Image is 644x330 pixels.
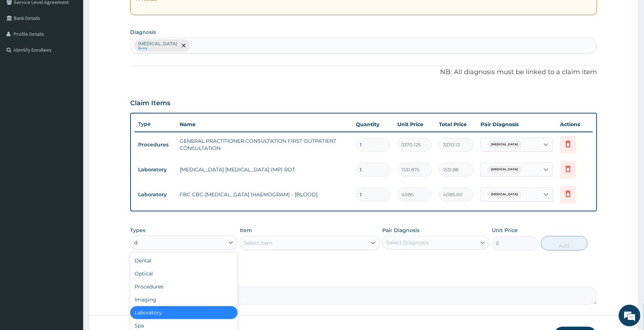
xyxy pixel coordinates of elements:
[130,267,238,280] div: Optical
[176,187,352,202] td: FBC CBC-[MEDICAL_DATA] (HAEMOGRAM) - [BLOOD]
[13,36,29,54] img: d_794563401_company_1708531726252_794563401
[138,41,177,47] p: [MEDICAL_DATA]
[556,117,593,132] th: Actions
[135,138,176,151] td: Procedures
[244,239,273,247] div: Select Item
[477,117,556,132] th: Pair Diagnosis
[130,99,170,107] h3: Claim Items
[42,91,100,164] span: We're online!
[394,117,435,132] th: Unit Price
[130,277,597,283] label: Comment
[352,117,394,132] th: Quantity
[180,42,187,49] span: remove selection option
[130,306,238,319] div: Laboratory
[4,197,138,223] textarea: Type your message and hit 'Enter'
[435,117,477,132] th: Total Price
[492,227,518,234] label: Unit Price
[135,117,176,131] th: Type
[138,47,177,50] small: Query
[135,188,176,201] td: Laboratory
[130,254,238,267] div: Dental
[487,141,521,148] span: [MEDICAL_DATA]
[487,166,521,173] span: [MEDICAL_DATA]
[487,191,521,198] span: [MEDICAL_DATA]
[176,134,352,155] td: GENERAL PRACTITIONER CONSULTATION FIRST OUTPATIENT CONSULTATION
[119,4,136,21] div: Minimize live chat window
[130,293,238,306] div: Imaging
[130,29,156,36] label: Diagnosis
[130,280,238,293] div: Procedures
[176,162,352,177] td: [MEDICAL_DATA] [MEDICAL_DATA] (MP) RDT
[240,227,252,234] label: Item
[130,68,597,77] p: NB: All diagnosis must be linked to a claim item
[382,227,419,234] label: Pair Diagnosis
[130,227,145,233] label: Types
[176,117,352,132] th: Name
[541,236,588,250] button: Add
[38,40,121,50] div: Chat with us now
[135,163,176,176] td: Laboratory
[386,239,428,246] div: Select Diagnosis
